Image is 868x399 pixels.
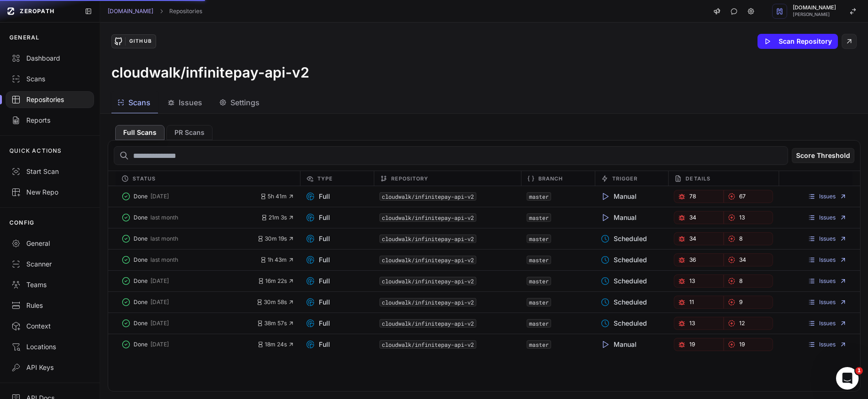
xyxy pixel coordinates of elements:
[150,277,169,285] span: [DATE]
[11,342,88,352] div: Locations
[121,296,256,309] button: Done [DATE]
[739,256,746,264] span: 34
[674,274,723,288] button: 13
[134,298,148,306] span: Done
[724,211,773,224] a: 13
[808,320,847,327] a: Issues
[150,256,178,264] span: last month
[121,274,258,288] button: Done [DATE]
[374,171,521,186] div: Repository
[600,297,647,307] span: Scheduled
[724,232,773,245] button: 8
[808,256,847,264] a: Issues
[600,192,637,201] span: Manual
[674,296,723,309] a: 11
[260,193,294,200] button: 5h 41m
[306,297,330,307] span: Full
[793,5,836,10] span: [DOMAIN_NAME]
[674,232,723,245] a: 34
[179,97,202,108] span: Issues
[11,301,88,310] div: Rules
[379,192,476,201] code: cloudwalk/infinitepay-api-v2
[257,341,294,348] button: 18m 24s
[111,64,309,81] h3: cloudwalk/infinitepay-api-v2
[674,253,723,266] button: 36
[150,298,169,306] span: [DATE]
[529,214,549,221] a: master
[529,298,549,306] a: master
[134,193,148,200] span: Done
[808,341,847,348] a: Issues
[257,235,294,243] button: 30m 19s
[4,4,77,19] a: ZEROPATH
[9,147,62,155] p: QUICK ACTIONS
[689,256,696,264] span: 36
[595,171,669,186] div: Trigger
[379,298,476,306] code: cloudwalk/infinitepay-api-v2
[674,211,723,224] a: 34
[739,277,742,285] span: 8
[108,8,202,15] nav: breadcrumb
[121,338,257,351] button: Done [DATE]
[108,291,860,313] div: Done [DATE] 30m 58s Full cloudwalk/infinitepay-api-v2 master Scheduled 11 9 Issues
[11,259,88,269] div: Scanner
[11,95,88,104] div: Repositories
[521,171,595,186] div: Branch
[674,317,723,330] button: 13
[668,171,779,186] div: Details
[739,320,745,327] span: 12
[108,334,860,355] div: Done [DATE] 18m 24s Full cloudwalk/infinitepay-api-v2 master Manual 19 19 Issues
[306,255,330,265] span: Full
[166,125,213,140] button: PR Scans
[808,193,847,200] a: Issues
[739,193,746,200] span: 67
[379,319,476,328] code: cloudwalk/infinitepay-api-v2
[134,256,148,264] span: Done
[739,341,745,348] span: 19
[256,298,294,306] button: 30m 58s
[11,363,88,372] div: API Keys
[306,340,330,349] span: Full
[689,235,696,243] span: 34
[724,190,773,203] a: 67
[674,190,723,203] a: 78
[600,255,647,265] span: Scheduled
[739,235,742,243] span: 8
[261,214,294,221] button: 21m 3s
[724,317,773,330] a: 12
[150,193,169,200] span: [DATE]
[379,340,476,349] code: cloudwalk/infinitepay-api-v2
[300,171,374,186] div: Type
[260,256,294,264] button: 1h 43m
[121,253,260,266] button: Done last month
[20,8,55,15] span: ZEROPATH
[724,274,773,288] a: 8
[379,235,476,243] code: cloudwalk/infinitepay-api-v2
[108,313,860,334] div: Done [DATE] 38m 57s Full cloudwalk/infinitepay-api-v2 master Scheduled 13 12 Issues
[9,219,34,227] p: CONFIG
[158,8,165,15] svg: chevron right,
[258,277,294,285] span: 16m 22s
[257,320,294,327] button: 38m 57s
[306,213,330,222] span: Full
[121,232,257,245] button: Done last month
[674,338,723,351] a: 19
[11,239,88,248] div: General
[169,8,202,15] a: Repositories
[134,214,148,221] span: Done
[792,148,854,163] button: Score Threshold
[600,340,637,349] span: Manual
[11,74,88,84] div: Scans
[11,54,88,63] div: Dashboard
[529,193,549,200] a: master
[134,320,148,327] span: Done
